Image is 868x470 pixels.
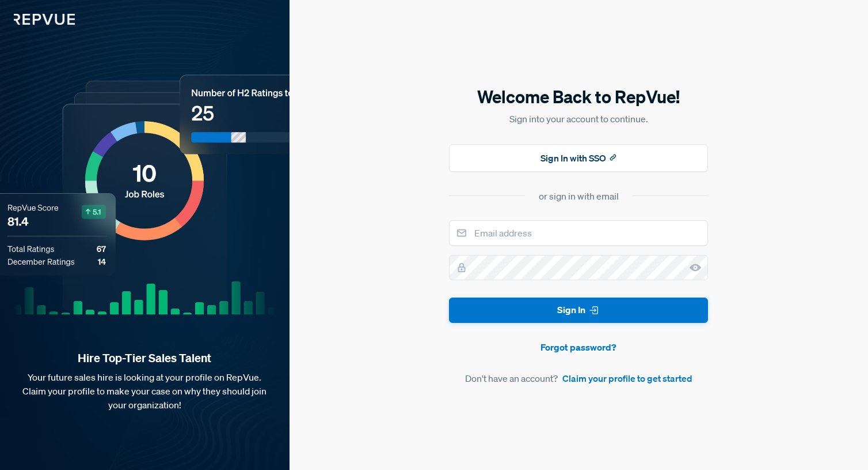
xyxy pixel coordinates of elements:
[18,351,271,366] strong: Hire Top-Tier Sales Talent
[449,112,708,126] p: Sign into your account to continue.
[449,220,708,246] input: Email address
[18,370,271,412] p: Your future sales hire is looking at your profile on RepVue. Claim your profile to make your case...
[539,189,619,203] div: or sign in with email
[449,340,708,354] a: Forgot password?
[449,298,708,324] button: Sign In
[449,144,708,172] button: Sign In with SSO
[562,371,692,385] a: Claim your profile to get started
[449,371,708,385] article: Don't have an account?
[449,85,708,109] h5: Welcome Back to RepVue!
